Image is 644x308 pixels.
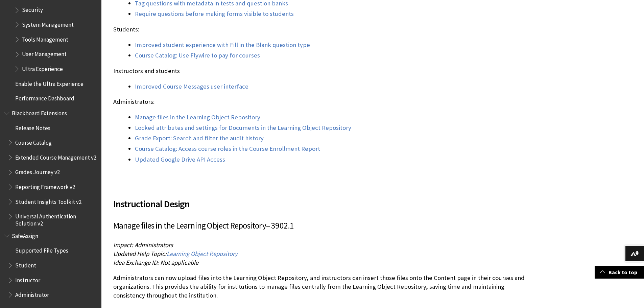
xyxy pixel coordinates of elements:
[113,220,266,231] span: Manage files in the Learning Object Repository
[22,4,43,14] span: Security
[113,274,532,300] p: Administrators can now upload files into the Learning Object Repository, and instructors can inse...
[167,250,238,258] a: Learning Object Repository
[4,108,97,227] nav: Book outline for Blackboard Extensions
[135,41,310,49] a: Improved student experience with Fill in the Blank question type
[12,108,67,117] span: Blackboard Extensions
[135,113,260,121] a: Manage files in the Learning Object Repository
[135,10,294,18] a: Require questions before making forms visible to students
[595,266,644,279] a: Back to top
[15,260,36,269] span: Student
[4,230,97,301] nav: Book outline for Blackboard SafeAssign
[22,19,74,28] span: System Management
[15,78,84,87] span: Enable the Ultra Experience
[113,259,198,266] span: Idea Exchange ID: Not applicable
[15,181,75,190] span: Reporting Framework v2
[15,167,60,176] span: Grades Journey v2
[135,156,225,164] a: Updated Google Drive API Access
[113,250,167,258] span: Updated Help Topic:
[15,275,40,284] span: Instructor
[135,82,248,91] a: Improved Course Messages user interface
[15,152,96,161] span: Extended Course Management v2
[113,97,532,106] p: Administrators:
[113,219,532,232] h3: – 3902.1
[15,93,74,102] span: Performance Dashboard
[15,211,97,227] span: Universal Authentication Solution v2
[12,230,38,239] span: SafeAssign
[113,189,532,211] h2: Instructional Design
[22,34,68,43] span: Tools Management
[15,196,81,205] span: Student Insights Toolkit v2
[15,137,52,146] span: Course Catalog
[15,122,50,132] span: Release Notes
[135,145,320,153] a: Course Catalog: Access course roles in the Course Enrollment Report
[22,63,63,72] span: Ultra Experience
[22,49,67,58] span: User Management
[113,67,532,75] p: Instructors and students
[135,51,260,60] a: Course Catalog: Use Flywire to pay for courses
[135,124,351,132] a: Locked attributes and settings for Documents in the Learning Object Repository
[15,245,68,254] span: Supported File Types
[113,25,532,34] p: Students:
[15,289,49,298] span: Administrator
[113,241,173,249] span: Impact: Administrators
[135,134,264,142] a: Grade Export: Search and filter the audit history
